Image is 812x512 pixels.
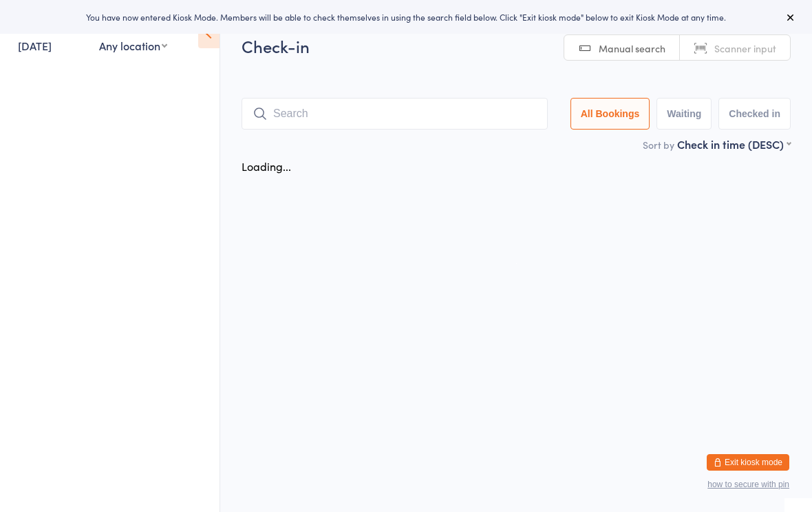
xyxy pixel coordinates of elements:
[99,38,167,53] div: Any location
[599,41,665,55] span: Manual search
[643,138,674,152] label: Sort by
[656,98,712,130] button: Waiting
[714,41,776,55] span: Scanner input
[242,98,548,130] input: Search
[677,136,791,152] div: Check in time (DESC)
[707,454,789,471] button: Exit kiosk mode
[242,34,791,57] h2: Check-in
[18,38,52,53] a: [DATE]
[22,11,790,23] div: You have now entered Kiosk Mode. Members will be able to check themselves in using the search fie...
[570,98,650,130] button: All Bookings
[242,158,291,174] div: Loading...
[718,98,791,130] button: Checked in
[707,480,789,489] button: how to secure with pin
